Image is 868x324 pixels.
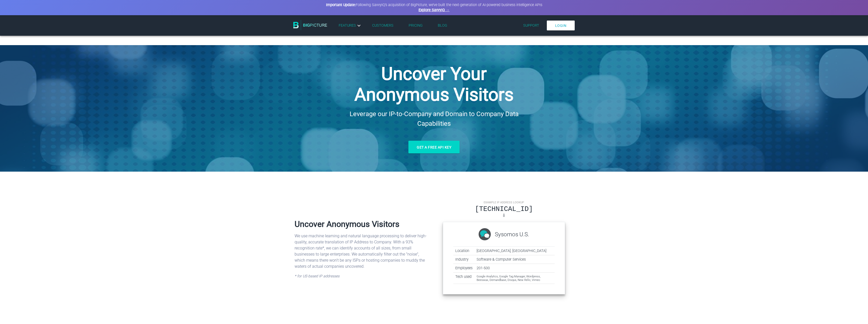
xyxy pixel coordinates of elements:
[339,63,529,105] h1: Uncover Your Anonymous Visitors
[479,228,491,240] img: sysomos-twitter.jpg
[443,205,565,213] div: [TECHNICAL_ID]
[547,21,575,30] a: Login
[453,246,475,255] td: Location
[408,141,460,153] a: Get a free API key
[293,20,327,30] img: BigPicture.io
[339,23,362,29] a: Features
[453,255,475,264] td: Industry
[475,255,555,264] td: Software & Computer Services
[453,228,555,240] div: Sysomos U.S.
[443,200,565,205] div: Example IP Address Lookup
[453,272,475,284] td: Tech used
[295,219,430,229] h2: Uncover Anonymous Visitors
[295,233,430,269] p: We use machine learning and natural language processing to deliver high-quality, accurate transla...
[475,264,555,272] td: 201-500
[295,274,430,279] p: * for US-based IP addresses
[453,264,475,272] td: Employees
[339,109,529,129] h2: Leverage our IP-to-Company and Domain to Company Data Capabilities
[475,272,555,284] td: google analytics, google tag manager, wordpress, beeswax, demandbase, disqus, new relic, vimeo
[475,246,555,255] td: [GEOGRAPHIC_DATA], [GEOGRAPHIC_DATA]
